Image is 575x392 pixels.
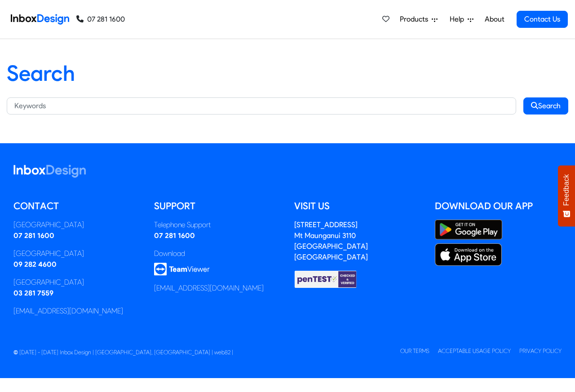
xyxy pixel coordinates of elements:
a: Our Terms [400,348,429,354]
div: Download [154,248,281,259]
h5: Visit us [294,199,421,213]
address: [STREET_ADDRESS] Mt Maunganui 3110 [GEOGRAPHIC_DATA] [GEOGRAPHIC_DATA] [294,220,368,261]
a: Checked & Verified by penTEST [294,274,357,283]
a: 09 282 4600 [13,260,57,269]
a: Privacy Policy [519,348,562,354]
a: Help [446,10,477,28]
a: About [482,10,507,28]
button: Search [523,97,568,115]
div: [GEOGRAPHIC_DATA] [13,248,141,259]
a: Acceptable Usage Policy [438,348,511,354]
a: 07 281 1600 [13,231,54,240]
a: 07 281 1600 [76,14,125,25]
a: [EMAIL_ADDRESS][DOMAIN_NAME] [13,307,123,315]
h5: Contact [13,199,141,213]
a: [STREET_ADDRESS]Mt Maunganui 3110[GEOGRAPHIC_DATA][GEOGRAPHIC_DATA] [294,220,368,261]
h5: Support [154,199,281,213]
img: Checked & Verified by penTEST [294,270,357,289]
input: Keywords [7,97,516,115]
a: 03 281 7559 [13,289,53,297]
div: [GEOGRAPHIC_DATA] [13,220,141,230]
a: Products [396,10,441,28]
img: Apple App Store [435,243,502,266]
span: Feedback [562,174,571,206]
div: [GEOGRAPHIC_DATA] [13,277,141,288]
img: Google Play Store [435,220,502,240]
a: [EMAIL_ADDRESS][DOMAIN_NAME] [154,284,264,292]
a: Contact Us [517,11,568,28]
h1: Search [7,61,568,87]
h5: Download our App [435,199,562,213]
span: Products [400,14,432,25]
span: Help [450,14,468,25]
button: Feedback - Show survey [558,165,575,226]
div: Telephone Support [154,220,281,230]
span: © [DATE] - [DATE] Inbox Design | [GEOGRAPHIC_DATA], [GEOGRAPHIC_DATA] | web82 | [13,349,233,356]
a: 07 281 1600 [154,231,195,240]
img: logo_teamviewer.svg [154,263,210,276]
img: logo_inboxdesign_white.svg [13,165,86,178]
